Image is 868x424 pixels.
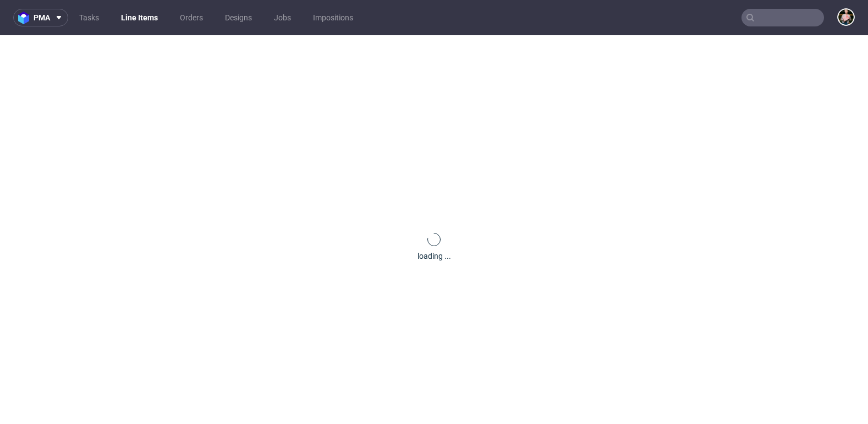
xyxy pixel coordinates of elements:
[306,9,360,26] a: Impositions
[73,9,106,26] a: Tasks
[18,12,34,24] img: logo
[267,9,298,26] a: Jobs
[173,9,210,26] a: Orders
[218,9,259,26] a: Designs
[114,9,164,26] a: Line Items
[34,14,50,21] span: pma
[13,9,68,26] button: pma
[838,9,854,25] img: Marta Tomaszewska
[417,251,451,262] div: loading ...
